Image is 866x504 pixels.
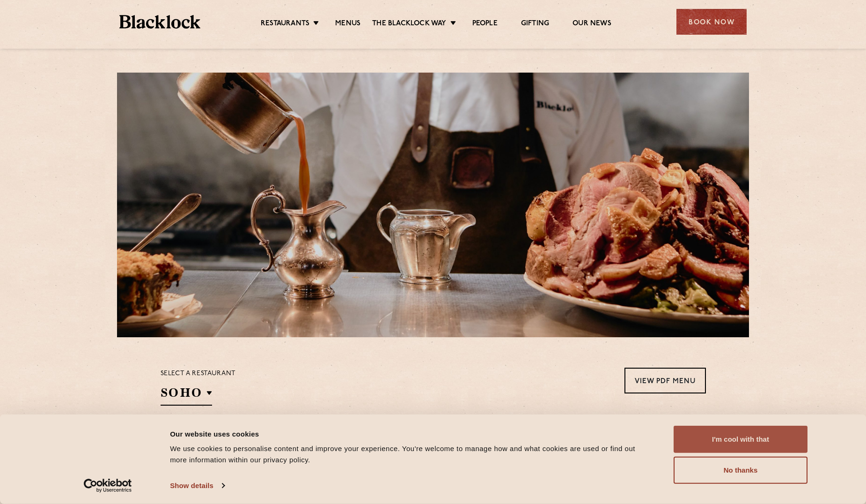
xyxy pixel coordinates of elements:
[472,19,498,30] a: People
[521,19,549,30] a: Gifting
[119,15,200,29] img: BL_Textured_Logo-footer-cropped.svg
[674,426,807,453] button: I'm cool with that
[624,368,706,393] a: View PDF Menu
[674,457,807,484] button: No thanks
[170,479,224,493] a: Show details
[572,19,611,30] a: Our News
[161,385,212,406] h2: SOHO
[335,19,360,30] a: Menus
[170,443,653,466] div: We use cookies to personalise content and improve your experience. You're welcome to manage how a...
[67,479,149,493] a: Usercentrics Cookiebot - opens in a new window
[676,9,747,35] div: Book Now
[372,19,446,30] a: The Blacklock Way
[261,19,309,30] a: Restaurants
[161,368,236,380] p: Select a restaurant
[170,428,653,439] div: Our website uses cookies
